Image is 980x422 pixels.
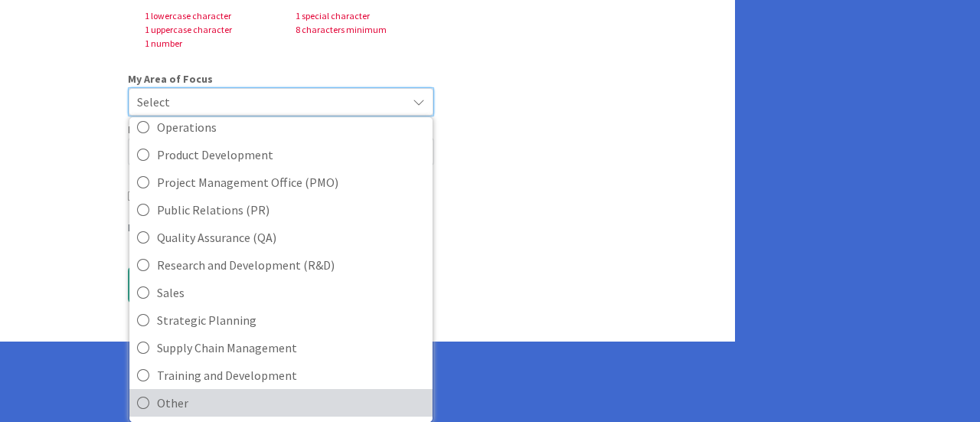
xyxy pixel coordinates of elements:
[137,91,399,113] span: Select
[129,279,433,306] a: Sales
[157,391,425,414] span: Other
[129,306,433,334] a: Strategic Planning
[128,267,281,303] button: Continue
[129,141,433,168] a: Product Development
[129,361,433,389] a: Training and Development
[132,9,283,23] span: 1 lowercase character
[157,309,425,332] span: Strategic Planning
[129,389,433,417] a: Other
[283,23,434,37] span: 8 characters minimum
[157,116,425,139] span: Operations
[157,336,425,359] span: Supply Chain Management
[129,224,433,251] a: Quality Assurance (QA)
[129,334,433,361] a: Supply Chain Management
[157,198,425,221] span: Public Relations (PR)
[129,251,433,279] a: Research and Development (R&D)
[157,281,425,304] span: Sales
[128,74,213,84] span: My Area of Focus
[157,364,425,387] span: Training and Development
[157,171,425,194] span: Project Management Office (PMO)
[128,220,434,236] div: By continuing you agree to the and
[157,143,425,166] span: Product Development
[129,113,433,141] a: Operations
[129,196,433,224] a: Public Relations (PR)
[283,9,434,23] span: 1 special character
[132,23,283,37] span: 1 uppercase character
[129,168,433,196] a: Project Management Office (PMO)
[157,254,425,276] span: Research and Development (R&D)
[128,188,434,204] div: Localization Settings
[157,226,425,249] span: Quality Assurance (QA)
[128,124,209,135] span: My Primary Role
[132,37,283,51] span: 1 number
